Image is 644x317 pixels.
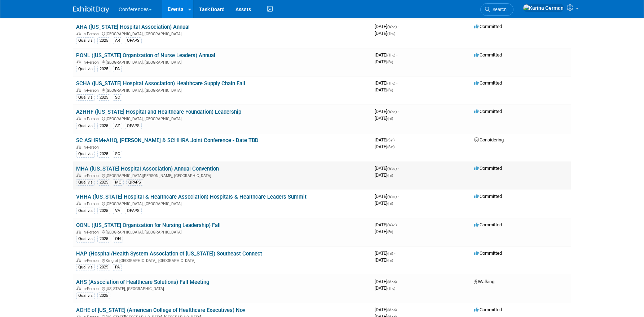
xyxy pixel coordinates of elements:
a: MHA ([US_STATE] Hospital Association) Annual Convention [76,166,219,172]
div: QPAPS [125,208,142,214]
div: MO [113,179,124,186]
div: Qualivis [76,123,95,129]
span: Walking [474,279,494,284]
div: [GEOGRAPHIC_DATA], [GEOGRAPHIC_DATA] [76,87,369,93]
div: [GEOGRAPHIC_DATA], [GEOGRAPHIC_DATA] [76,200,369,206]
span: Committed [474,222,502,227]
span: - [398,222,399,227]
div: QPAPS [125,123,142,129]
span: [DATE] [375,229,393,234]
span: (Wed) [387,25,397,29]
span: - [398,194,399,199]
img: In-Person Event [76,201,81,205]
div: 2025 [97,236,110,242]
a: ACHE of [US_STATE] (American College of Healthcare Executives) Nov [76,307,245,313]
span: (Mon) [387,280,397,284]
span: Search [490,7,507,12]
img: Karina German [523,4,564,12]
div: OH [113,236,123,242]
div: AR [113,37,122,44]
span: In-Person [83,286,101,291]
span: [DATE] [375,144,394,149]
div: Qualivis [76,293,95,299]
span: In-Person [83,145,101,150]
div: Qualivis [76,66,95,72]
span: Committed [474,250,502,256]
div: [GEOGRAPHIC_DATA], [GEOGRAPHIC_DATA] [76,116,369,121]
a: AHS (Association of Healthcare Solutions) Fall Meeting [76,279,209,285]
a: OONL ([US_STATE] Organization for Nursing Leadership) Fall [76,222,221,228]
span: [DATE] [375,172,393,178]
div: Qualivis [76,151,95,157]
span: In-Person [83,201,101,206]
a: SC ASHRM+AHQ, [PERSON_NAME] & SCHHRA Joint Conference - Date TBD [76,137,259,144]
span: - [394,250,395,256]
div: 2025 [97,179,110,186]
div: 2025 [97,66,110,72]
span: - [396,137,397,142]
span: [DATE] [375,59,393,64]
span: (Fri) [387,117,393,121]
div: [GEOGRAPHIC_DATA], [GEOGRAPHIC_DATA] [76,59,369,65]
div: Qualivis [76,208,95,214]
div: King of [GEOGRAPHIC_DATA], [GEOGRAPHIC_DATA] [76,257,369,263]
span: [DATE] [375,166,399,171]
span: (Thu) [387,53,395,57]
span: [DATE] [375,285,395,291]
span: In-Person [83,258,101,263]
span: (Wed) [387,195,397,199]
span: (Sat) [387,138,394,142]
div: Qualivis [76,94,95,101]
img: In-Person Event [76,60,81,64]
img: In-Person Event [76,88,81,92]
a: HAP (Hospital/Health System Association of [US_STATE]) Southeast Connect [76,250,262,257]
div: 2025 [97,37,110,44]
span: (Fri) [387,252,393,255]
div: VA [113,208,122,214]
span: (Fri) [387,258,393,262]
span: Committed [474,24,502,29]
span: [DATE] [375,31,395,36]
span: [DATE] [375,52,397,58]
span: In-Person [83,230,101,235]
span: In-Person [83,173,101,178]
span: [DATE] [375,222,399,227]
img: In-Person Event [76,286,81,290]
span: (Fri) [387,201,393,205]
img: ExhibitDay [73,6,109,13]
span: (Wed) [387,223,397,227]
span: (Fri) [387,230,393,234]
div: SC [113,94,122,101]
div: Qualivis [76,236,95,242]
span: [DATE] [375,137,397,142]
span: [DATE] [375,109,399,114]
div: Qualivis [76,179,95,186]
div: [GEOGRAPHIC_DATA], [GEOGRAPHIC_DATA] [76,31,369,36]
span: - [398,166,399,171]
span: In-Person [83,117,101,121]
span: - [396,80,397,86]
div: 2025 [97,264,110,271]
span: (Thu) [387,81,395,85]
span: (Sat) [387,145,394,149]
span: - [398,24,399,29]
img: In-Person Event [76,117,81,120]
img: In-Person Event [76,145,81,149]
span: - [398,307,399,312]
div: 2025 [97,123,110,129]
span: [DATE] [375,279,399,284]
div: SC [113,151,122,157]
img: In-Person Event [76,32,81,35]
span: Committed [474,52,502,58]
span: [DATE] [375,116,393,121]
div: 2025 [97,293,110,299]
span: (Thu) [387,32,395,36]
img: In-Person Event [76,173,81,177]
span: Committed [474,109,502,114]
span: (Fri) [387,88,393,92]
div: Qualivis [76,264,95,271]
span: Committed [474,307,502,312]
span: [DATE] [375,194,399,199]
a: SCHA ([US_STATE] Hospital Association) Healthcare Supply Chain Fall [76,80,245,87]
span: (Fri) [387,173,393,177]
